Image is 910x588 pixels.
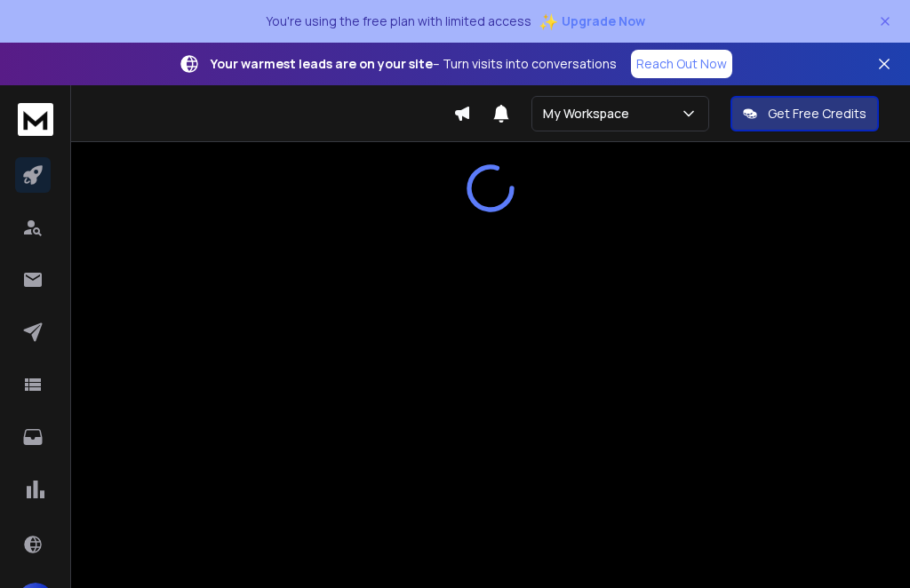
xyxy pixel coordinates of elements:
[730,96,879,131] button: Get Free Credits
[543,105,636,123] p: My Workspace
[266,12,531,30] p: You're using the free plan with limited access
[211,55,433,72] strong: Your warmest leads are on your site
[211,55,617,73] p: – Turn visits into conversations
[636,55,727,73] p: Reach Out Now
[768,105,866,123] p: Get Free Credits
[539,4,645,39] button: ✨Upgrade Now
[631,50,732,78] a: Reach Out Now
[562,12,645,30] span: Upgrade Now
[18,103,53,136] img: logo
[539,9,558,34] span: ✨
